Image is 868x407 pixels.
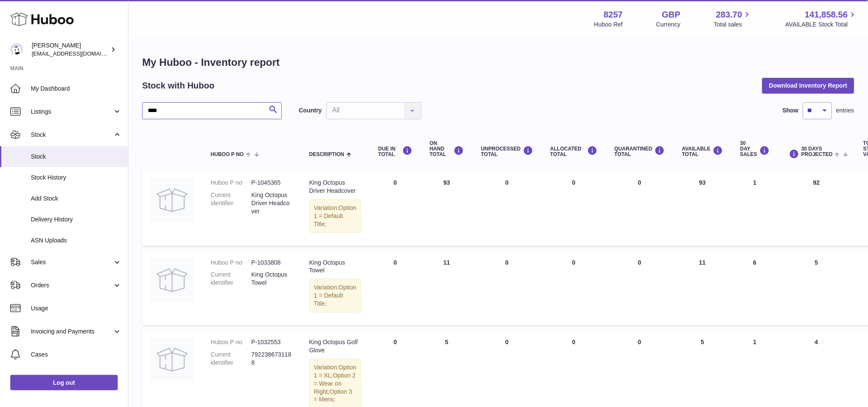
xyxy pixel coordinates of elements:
td: 11 [421,250,472,325]
span: entries [836,106,854,115]
span: 283.70 [716,9,742,21]
img: product image [151,338,194,381]
dt: Current identifier [211,191,251,215]
div: Variation: [309,199,361,233]
td: 1 [732,170,779,245]
a: Log out [10,375,118,390]
div: QUARANTINED Total [614,146,665,157]
div: ALLOCATED Total [550,146,597,157]
td: 0 [472,170,542,245]
dd: P-1032553 [251,338,292,346]
span: Option 1 = Default Title; [314,284,356,307]
span: Delivery History [31,215,122,224]
span: Usage [31,304,122,313]
span: Description [309,152,344,157]
dd: 7922386731188 [251,351,292,367]
span: Stock [31,153,122,161]
span: Cases [31,351,122,359]
div: UNPROCESSED Total [481,146,533,157]
span: Option 2 = Wear on Right; [314,372,356,395]
h1: My Huboo - Inventory report [142,56,854,69]
td: 93 [421,170,472,245]
img: don@skinsgolf.com [10,43,23,56]
label: Show [783,106,799,115]
td: 0 [370,170,421,245]
span: Invoicing and Payments [31,327,113,336]
span: 0 [638,339,641,345]
span: Add Stock [31,195,122,203]
span: ASN Uploads [31,236,122,245]
dt: Huboo P no [211,179,251,187]
div: Currency [656,21,681,29]
div: King Octopus Driver Headcover [309,179,361,195]
span: My Dashboard [31,85,122,93]
span: Orders [31,281,113,289]
div: ON HAND Total [430,141,464,158]
div: DUE IN TOTAL [378,146,412,157]
dt: Huboo P no [211,259,251,267]
span: [EMAIL_ADDRESS][DOMAIN_NAME] [32,50,126,57]
span: Stock [31,131,113,139]
label: Country [299,106,322,115]
dt: Huboo P no [211,338,251,346]
span: Sales [31,258,113,266]
div: 30 DAY SALES [740,141,770,158]
dt: Current identifier [211,351,251,367]
dd: King Octopus Towel [251,271,292,287]
span: Listings [31,108,113,116]
td: 6 [732,250,779,325]
img: product image [151,259,194,301]
span: Total sales [714,21,752,29]
span: Option 1 = Default Title; [314,204,356,227]
dd: P-1045365 [251,179,292,187]
div: Variation: [309,279,361,313]
strong: GBP [662,9,680,21]
td: 0 [370,250,421,325]
span: 141,858.56 [805,9,848,21]
td: 11 [674,250,732,325]
span: AVAILABLE Stock Total [785,21,858,29]
span: 30 DAYS PROJECTED [802,146,833,157]
dd: P-1033808 [251,259,292,267]
a: 283.70 Total sales [714,9,752,29]
img: product image [151,179,194,221]
div: AVAILABLE Total [682,146,723,157]
button: Download Inventory Report [762,78,854,93]
div: King Octopus Golf Glove [309,338,361,354]
td: 92 [779,170,855,245]
dd: King Octopus Driver Headcover [251,191,292,215]
td: 0 [542,250,606,325]
dt: Current identifier [211,271,251,287]
h2: Stock with Huboo [142,80,215,91]
span: Option 1 = XL; [314,364,356,379]
div: Huboo Ref [594,21,623,29]
td: 5 [779,250,855,325]
strong: 8257 [604,9,623,21]
div: King Octopus Towel [309,259,361,275]
a: 141,858.56 AVAILABLE Stock Total [785,9,858,29]
td: 0 [542,170,606,245]
td: 0 [472,250,542,325]
td: 93 [674,170,732,245]
span: Stock History [31,174,122,182]
span: 0 [638,259,641,266]
span: Huboo P no [211,152,244,157]
span: 0 [638,179,641,186]
div: [PERSON_NAME] [32,41,109,58]
span: Option 3 = Mens; [314,388,352,403]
